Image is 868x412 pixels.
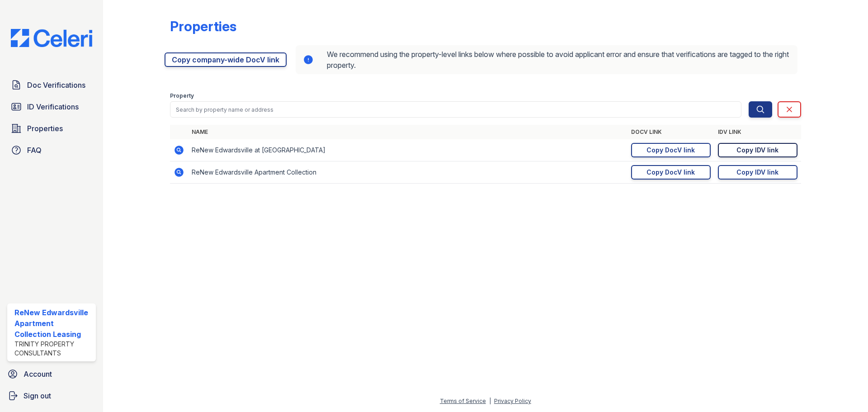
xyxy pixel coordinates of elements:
div: Copy IDV link [736,146,778,155]
a: Copy company-wide DocV link [165,52,287,67]
a: Copy DocV link [631,143,711,157]
span: Doc Verifications [27,80,85,90]
span: Account [24,369,52,379]
td: ReNew Edwardsville Apartment Collection [188,161,627,184]
img: CE_Logo_Blue-a8612792a0a2168367f1c8372b55b34899dd931a85d93a1a3d3e32e68fde9ad4.png [4,29,99,47]
a: Copy IDV link [718,165,797,180]
div: | [489,398,491,404]
div: ReNew Edwardsville Apartment Collection Leasing [14,307,92,340]
th: IDV Link [714,125,801,139]
span: Properties [27,123,63,134]
span: FAQ [27,145,42,156]
div: Copy DocV link [646,168,695,177]
div: Properties [170,18,236,34]
td: ReNew Edwardsville at [GEOGRAPHIC_DATA] [188,139,627,161]
div: We recommend using the property-level links below where possible to avoid applicant error and ens... [296,45,797,74]
th: DocV Link [627,125,714,139]
input: Search by property name or address [170,101,741,118]
a: ID Verifications [7,98,96,116]
a: Copy DocV link [631,165,711,180]
a: Doc Verifications [7,76,96,94]
a: Properties [7,119,96,137]
div: Trinity Property Consultants [14,340,92,358]
a: Copy IDV link [718,143,797,157]
span: Sign out [24,390,51,401]
span: ID Verifications [27,101,79,112]
a: Sign out [4,387,99,405]
a: Terms of Service [440,398,486,404]
div: Copy IDV link [736,168,778,177]
a: Privacy Policy [494,398,531,404]
label: Property [170,92,194,99]
th: Name [188,125,627,139]
a: Account [4,365,99,383]
div: Copy DocV link [646,146,695,155]
a: FAQ [7,141,96,159]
